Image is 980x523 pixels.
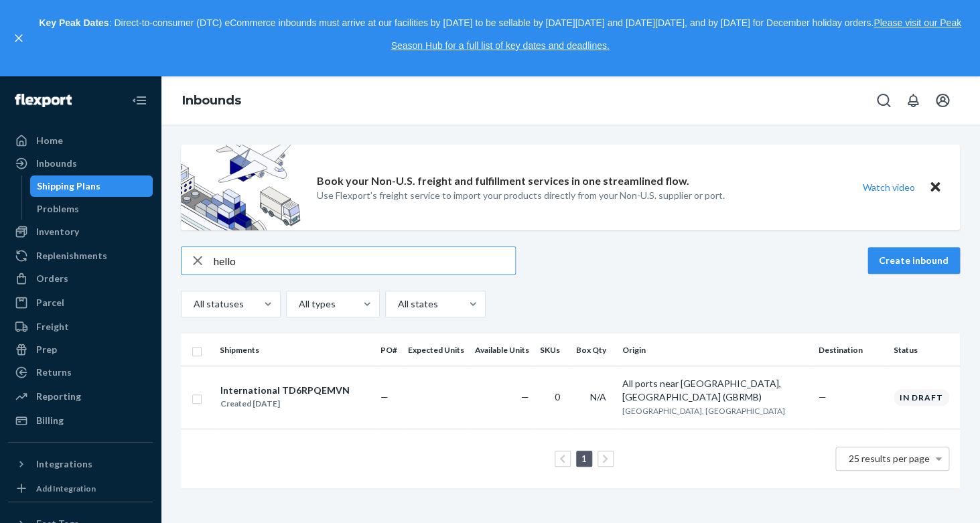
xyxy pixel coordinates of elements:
th: Expected Units [403,333,470,366]
div: Prep [36,343,57,356]
button: Close Navigation [126,87,153,114]
a: Returns [8,362,153,383]
a: Orders [8,268,153,289]
button: Open account menu [929,87,956,114]
div: International TD6RPQEMVN [220,384,350,397]
span: — [521,391,529,402]
th: SKUs [535,333,571,366]
p: Use Flexport’s freight service to import your products directly from your Non-U.S. supplier or port. [317,189,725,202]
a: Home [8,130,153,151]
a: Inbounds [8,153,153,174]
button: Open Search Box [870,87,897,114]
button: Integrations [8,453,153,475]
a: Problems [30,198,153,220]
div: Freight [36,320,69,333]
th: Shipments [214,333,375,366]
a: Page 1 is your current page [579,453,589,464]
a: Prep [8,339,153,360]
span: — [819,391,827,402]
a: Shipping Plans [30,175,153,197]
input: All states [397,297,398,311]
th: PO# [375,333,403,366]
button: Close [926,178,944,198]
div: Reporting [36,390,81,403]
button: Create inbound [867,247,960,274]
div: Created [DATE] [220,397,350,410]
div: Inventory [36,225,79,238]
img: Flexport logo [15,94,72,107]
a: Replenishments [8,245,153,267]
a: Freight [8,316,153,338]
a: Inbounds [182,93,241,108]
th: Destination [813,333,888,366]
a: Billing [8,410,153,431]
p: Book your Non-U.S. freight and fulfillment services in one streamlined flow. [317,173,689,189]
div: Home [36,134,63,147]
span: [GEOGRAPHIC_DATA], [GEOGRAPHIC_DATA] [622,406,785,416]
div: Orders [36,272,68,285]
th: Box Qty [571,333,617,366]
ol: breadcrumbs [171,82,252,121]
button: Open notifications [900,87,926,114]
div: Parcel [36,296,64,309]
div: Inbounds [36,157,77,170]
span: 0 [555,391,560,402]
a: Add Integration [8,480,153,496]
div: Replenishments [36,249,107,263]
input: Search inbounds by name, destination, msku... [214,247,515,274]
a: Parcel [8,292,153,313]
button: Watch video [854,178,924,198]
th: Available Units [470,333,535,366]
div: Integrations [36,457,92,471]
div: Billing [36,414,64,427]
div: All ports near [GEOGRAPHIC_DATA], [GEOGRAPHIC_DATA] (GBRMB) [622,377,808,404]
a: Inventory [8,221,153,242]
p: : Direct-to-consumer (DTC) eCommerce inbounds must arrive at our facilities by [DATE] to be sella... [32,12,968,57]
button: close, [12,31,25,45]
div: Returns [36,366,72,379]
div: In draft [894,389,949,406]
span: 25 results per page [849,453,930,464]
span: N/A [590,391,606,402]
div: Shipping Plans [37,179,100,193]
div: Problems [37,202,79,216]
div: Add Integration [36,483,96,494]
input: All statuses [192,297,194,311]
th: Origin [617,333,813,366]
strong: Key Peak Dates [39,17,109,28]
th: Status [888,333,960,366]
span: — [380,391,389,402]
a: Please visit our Peak Season Hub for a full list of key dates and deadlines. [391,17,961,51]
a: Reporting [8,386,153,407]
input: All types [297,297,299,311]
